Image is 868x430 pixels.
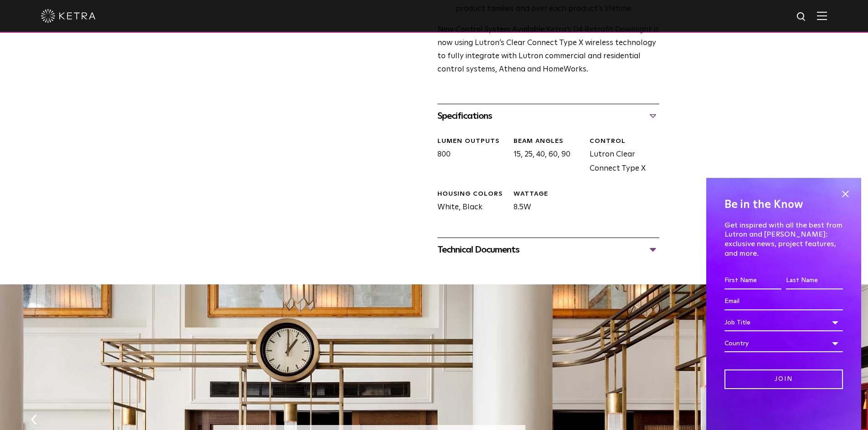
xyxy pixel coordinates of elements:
div: 15, 25, 40, 60, 90 [507,137,583,176]
div: Job Title [724,314,843,331]
div: CONTROL [590,137,659,146]
div: HOUSING COLORS [437,190,507,199]
p: Get inspired with all the best from Lutron and [PERSON_NAME]: exclusive news, project features, a... [724,221,843,258]
input: Email [724,293,843,310]
div: LUMEN OUTPUTS [437,137,507,146]
div: 800 [431,137,507,176]
div: White, Black [431,190,507,215]
div: Beam Angles [514,137,583,146]
h4: Be in the Know [724,196,843,213]
div: Country [724,335,843,352]
button: Previous [29,414,38,425]
div: Lutron Clear Connect Type X [583,137,659,176]
div: 8.5W [507,190,583,215]
img: Hamburger%20Nav.svg [817,11,827,20]
input: Join [724,369,843,389]
input: Last Name [786,272,843,289]
p: Ketra’s D4 Retrofit Downlight is now using Lutron’s Clear Connect Type X wireless technology to f... [437,24,659,76]
div: WATTAGE [514,190,583,199]
img: ketra-logo-2019-white [41,9,96,23]
input: First Name [724,272,781,289]
div: Technical Documents [437,243,659,257]
img: search icon [796,11,807,23]
div: Specifications [437,109,659,123]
